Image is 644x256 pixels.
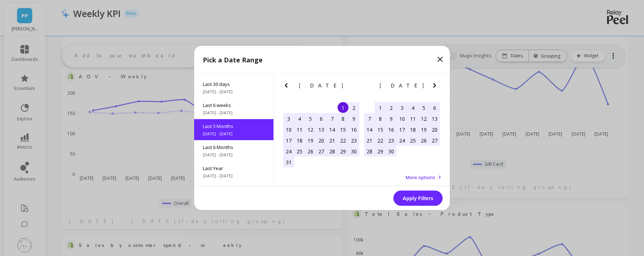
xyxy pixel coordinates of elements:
div: Choose Sunday, August 17th, 2025 [283,135,294,146]
span: [DATE] [299,83,344,88]
div: Choose Friday, August 22nd, 2025 [338,135,348,146]
div: Choose Wednesday, September 24th, 2025 [397,135,407,146]
div: month 2025-08 [283,102,359,168]
div: Choose Sunday, August 24th, 2025 [283,146,294,157]
div: Choose Friday, September 26th, 2025 [418,135,429,146]
span: Last Year [203,165,265,172]
button: Previous Month [363,81,374,93]
div: Choose Friday, September 5th, 2025 [418,102,429,113]
div: Choose Saturday, September 27th, 2025 [429,135,440,146]
div: Choose Friday, August 8th, 2025 [338,113,348,124]
div: Choose Thursday, August 21st, 2025 [327,135,338,146]
div: Choose Monday, September 8th, 2025 [375,113,386,124]
div: Choose Monday, August 4th, 2025 [294,113,305,124]
div: Choose Tuesday, August 19th, 2025 [305,135,316,146]
div: Choose Wednesday, September 3rd, 2025 [397,102,407,113]
div: Choose Sunday, September 28th, 2025 [364,146,375,157]
div: Choose Sunday, September 7th, 2025 [364,113,375,124]
div: Choose Sunday, September 21st, 2025 [364,135,375,146]
div: Choose Sunday, August 3rd, 2025 [283,113,294,124]
div: Choose Wednesday, August 6th, 2025 [316,113,327,124]
div: Choose Saturday, September 13th, 2025 [429,113,440,124]
span: Last 3 Months [203,123,265,129]
div: month 2025-09 [364,102,440,157]
div: Choose Friday, August 29th, 2025 [338,146,348,157]
div: Choose Thursday, August 14th, 2025 [327,124,338,135]
div: Choose Monday, September 29th, 2025 [375,146,386,157]
div: Choose Saturday, August 2nd, 2025 [348,102,359,113]
div: Choose Saturday, September 6th, 2025 [429,102,440,113]
button: Next Month [350,81,361,93]
div: Choose Thursday, September 4th, 2025 [407,102,418,113]
div: Choose Thursday, September 11th, 2025 [407,113,418,124]
div: Choose Friday, September 12th, 2025 [418,113,429,124]
div: Choose Monday, August 18th, 2025 [294,135,305,146]
span: [DATE] - [DATE] [203,110,265,116]
div: Choose Wednesday, September 17th, 2025 [397,124,407,135]
div: Choose Thursday, September 25th, 2025 [407,135,418,146]
div: Choose Monday, September 22nd, 2025 [375,135,386,146]
div: Choose Tuesday, August 12th, 2025 [305,124,316,135]
div: Choose Thursday, August 7th, 2025 [327,113,338,124]
div: Choose Tuesday, September 9th, 2025 [386,113,397,124]
button: Next Month [430,81,442,93]
div: Choose Tuesday, September 30th, 2025 [386,146,397,157]
span: [DATE] - [DATE] [203,131,265,137]
div: Choose Thursday, September 18th, 2025 [407,124,418,135]
div: Choose Tuesday, August 26th, 2025 [305,146,316,157]
div: Choose Monday, September 1st, 2025 [375,102,386,113]
span: Last 6 weeks [203,102,265,108]
div: Choose Wednesday, August 20th, 2025 [316,135,327,146]
span: [DATE] [380,83,425,88]
div: Choose Tuesday, September 16th, 2025 [386,124,397,135]
span: More options [406,174,435,181]
div: Choose Tuesday, September 23rd, 2025 [386,135,397,146]
span: Last 6 Months [203,144,265,150]
div: Choose Sunday, August 31st, 2025 [283,157,294,168]
div: Choose Friday, September 19th, 2025 [418,124,429,135]
span: [DATE] - [DATE] [203,173,265,179]
div: Choose Friday, August 1st, 2025 [338,102,348,113]
div: Choose Monday, August 11th, 2025 [294,124,305,135]
button: Apply Filters [393,191,443,206]
div: Choose Monday, August 25th, 2025 [294,146,305,157]
div: Choose Wednesday, August 27th, 2025 [316,146,327,157]
div: Choose Sunday, August 10th, 2025 [283,124,294,135]
div: Choose Tuesday, August 5th, 2025 [305,113,316,124]
div: Choose Thursday, August 28th, 2025 [327,146,338,157]
div: Choose Saturday, August 23rd, 2025 [348,135,359,146]
span: [DATE] - [DATE] [203,152,265,158]
div: Choose Wednesday, September 10th, 2025 [397,113,407,124]
span: [DATE] - [DATE] [203,89,265,95]
div: Choose Wednesday, August 13th, 2025 [316,124,327,135]
div: Choose Saturday, August 9th, 2025 [348,113,359,124]
div: Choose Saturday, August 16th, 2025 [348,124,359,135]
div: Choose Saturday, August 30th, 2025 [348,146,359,157]
div: Choose Tuesday, September 2nd, 2025 [386,102,397,113]
div: Choose Sunday, September 14th, 2025 [364,124,375,135]
button: Previous Month [282,81,293,93]
div: Choose Saturday, September 20th, 2025 [429,124,440,135]
p: Pick a Date Range [203,55,263,65]
span: Last 30 days [203,81,265,87]
div: Choose Monday, September 15th, 2025 [375,124,386,135]
div: Choose Friday, August 15th, 2025 [338,124,348,135]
